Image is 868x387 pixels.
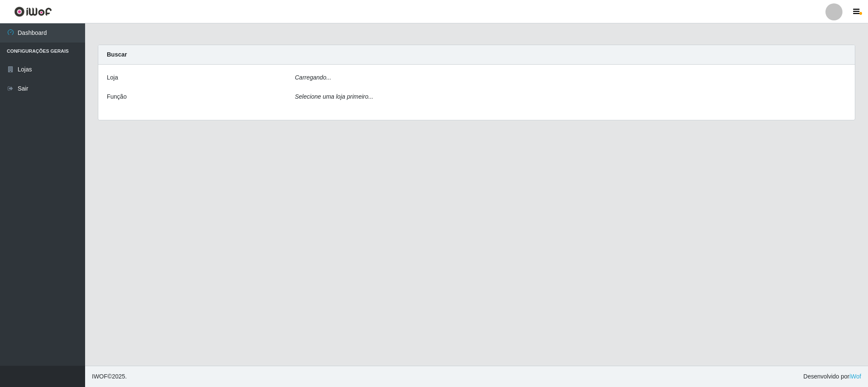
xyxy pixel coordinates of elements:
[803,372,861,381] span: Desenvolvido por
[92,372,127,381] span: © 2025 .
[295,74,331,81] i: Carregando...
[14,6,52,17] img: CoreUI Logo
[107,73,118,82] label: Loja
[107,51,127,58] strong: Buscar
[92,373,108,380] span: IWOF
[107,92,127,101] label: Função
[295,93,373,100] i: Selecione uma loja primeiro...
[849,373,861,380] a: iWof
